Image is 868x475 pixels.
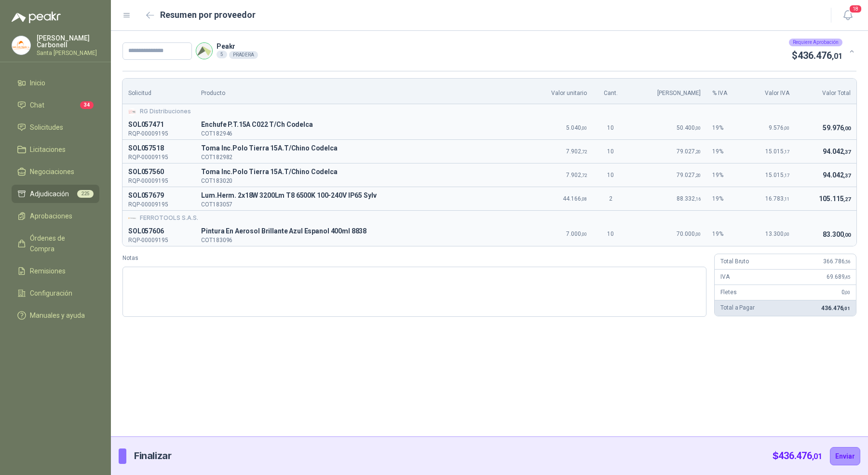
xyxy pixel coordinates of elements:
[201,202,520,207] p: COT183057
[201,237,520,243] p: COT183096
[30,310,85,321] span: Manuales y ayuda
[769,124,789,131] span: 9.576
[128,166,190,178] p: SOL057560
[677,231,701,237] span: 70.000
[792,48,842,63] p: $
[128,107,851,116] div: RG Distribuciones
[122,79,195,104] th: Solicitud
[201,119,520,131] span: Enchufe P.T.15A C022 T/Ch Codelca
[849,4,862,14] span: 18
[844,290,850,295] span: ,00
[134,448,171,463] p: Finalizar
[677,195,701,202] span: 88.332
[593,187,629,211] td: 2
[30,288,72,299] span: Configuración
[706,223,744,246] td: 19 %
[217,43,258,50] p: Peakr
[12,12,61,23] img: Logo peakr
[201,143,520,154] p: T
[844,274,850,280] span: ,45
[830,447,860,465] button: Enviar
[201,166,520,178] span: Toma Inc.Polo Tierra 15A.T/Chino Codelca
[201,154,520,160] p: COT182982
[823,231,851,238] span: 83.300
[695,196,701,202] span: ,16
[581,231,587,237] span: ,00
[30,100,44,110] span: Chat
[201,178,520,184] p: COT183020
[30,211,72,221] span: Aprobaciones
[784,173,789,178] span: ,17
[128,214,851,223] div: FERROTOOLS S.A.S.
[784,196,789,202] span: ,11
[581,196,587,202] span: ,08
[128,119,190,131] p: SOL057471
[196,43,212,59] img: Company Logo
[720,272,730,282] p: IVA
[128,190,190,202] p: SOL057679
[30,266,66,276] span: Remisiones
[823,171,851,179] span: 94.042
[12,140,99,159] a: Licitaciones
[128,226,190,237] p: SOL057606
[12,306,99,325] a: Manuales y ayuda
[80,101,94,109] span: 34
[784,149,789,154] span: ,17
[128,214,136,222] img: Company Logo
[839,7,856,24] button: 18
[217,51,227,58] div: 5
[593,79,629,104] th: Cant.
[677,172,701,178] span: 79.027
[765,148,789,155] span: 15.015
[229,51,258,59] div: PRADERA
[765,172,789,178] span: 15.015
[128,108,136,116] img: Company Logo
[720,257,748,266] p: Total Bruto
[843,232,851,238] span: ,00
[201,226,520,237] p: P
[30,144,66,155] span: Licitaciones
[581,125,587,131] span: ,00
[744,79,795,104] th: Valor IVA
[30,189,69,199] span: Adjudicación
[128,143,190,154] p: SOL057518
[30,166,74,177] span: Negociaciones
[12,118,99,136] a: Solicitudes
[12,163,99,181] a: Negociaciones
[37,50,99,56] p: Santa [PERSON_NAME]
[201,190,520,202] p: L
[695,149,701,154] span: ,20
[128,178,190,184] p: RQP-00009195
[581,173,587,178] span: ,72
[566,172,587,178] span: 7.902
[12,229,99,258] a: Órdenes de Compra
[706,163,744,187] td: 19 %
[843,196,851,203] span: ,27
[195,79,526,104] th: Producto
[695,231,701,237] span: ,00
[798,50,842,61] span: 436.476
[843,125,851,132] span: ,00
[843,149,851,155] span: ,37
[677,124,701,131] span: 50.400
[843,306,850,311] span: ,01
[706,116,744,139] td: 19 %
[563,195,587,202] span: 44.166
[695,125,701,131] span: ,00
[201,190,520,202] span: Lum.Herm. 2x18W 3200Lm T8 6500K 100-240V IP65 Sylv
[566,231,587,237] span: 7.000
[128,131,190,136] p: RQP-00009195
[593,140,629,163] td: 10
[201,119,520,131] p: E
[765,195,789,202] span: 16.783
[706,140,744,163] td: 19 %
[12,96,99,114] a: Chat34
[12,262,99,280] a: Remisiones
[784,231,789,237] span: ,00
[819,195,851,203] span: 105.115
[12,74,99,92] a: Inicio
[12,185,99,203] a: Adjudicación225
[823,258,850,265] span: 366.786
[677,148,701,155] span: 79.027
[773,448,822,463] p: $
